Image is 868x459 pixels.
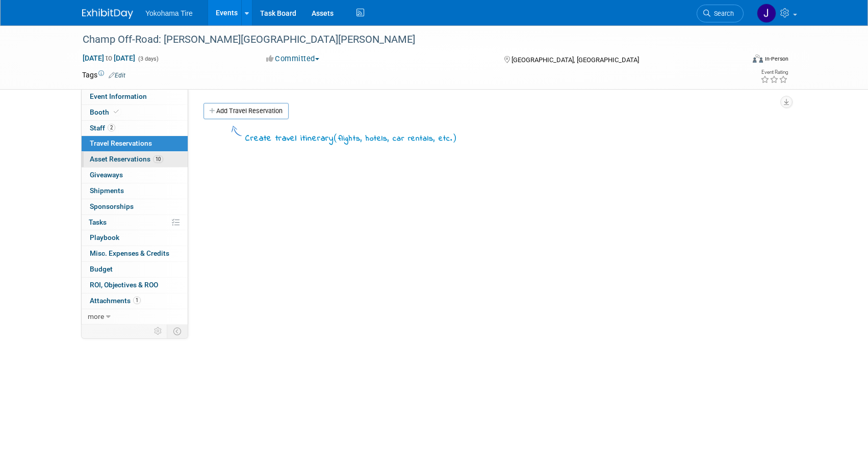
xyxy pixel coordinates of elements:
[334,132,338,143] span: (
[145,9,193,17] span: Yokohama Tire
[82,89,188,104] a: Event Information
[512,56,639,64] span: [GEOGRAPHIC_DATA], [GEOGRAPHIC_DATA]
[203,103,289,119] a: Add Travel Reservation
[82,183,188,199] a: Shipments
[90,186,124,195] span: Shipments
[760,70,788,75] div: Event Rating
[82,152,188,167] a: Asset Reservations10
[89,218,107,226] span: Tasks
[452,132,457,143] span: )
[82,262,188,277] a: Budget
[90,108,121,116] span: Booth
[82,121,188,136] a: Staff2
[90,281,158,289] span: ROI, Objectives & ROO
[90,249,169,257] span: Misc. Expenses & Credits
[90,124,115,132] span: Staff
[697,5,744,22] a: Search
[82,215,188,230] a: Tasks
[82,309,188,325] a: more
[149,325,167,338] td: Personalize Event Tab Strip
[245,131,457,145] div: Create travel itinerary
[90,265,113,273] span: Budget
[90,202,134,210] span: Sponsorships
[90,296,141,305] span: Attachments
[753,55,763,63] img: Format-Inperson.png
[82,246,188,261] a: Misc. Expenses & Credits
[82,199,188,214] a: Sponsorships
[90,233,119,241] span: Playbook
[104,54,114,62] span: to
[82,105,188,120] a: Booth
[90,171,123,179] span: Giveaways
[153,155,163,163] span: 10
[90,92,147,100] span: Event Information
[109,72,125,79] a: Edit
[82,230,188,246] a: Playbook
[82,293,188,309] a: Attachments1
[683,53,788,68] div: Event Format
[108,124,115,131] span: 2
[82,9,133,19] img: ExhibitDay
[82,70,125,80] td: Tags
[764,55,788,63] div: In-Person
[338,133,452,144] span: flights, hotels, car rentals, etc.
[82,278,188,293] a: ROI, Objectives & ROO
[114,109,119,115] i: Booth reservation complete
[82,136,188,151] a: Travel Reservations
[263,53,323,64] button: Committed
[133,296,141,304] span: 1
[82,53,136,63] span: [DATE] [DATE]
[757,4,776,23] img: Janelle Williams
[79,31,728,49] div: Champ Off-Road: [PERSON_NAME][GEOGRAPHIC_DATA][PERSON_NAME]
[82,168,188,183] a: Giveaways
[710,10,734,17] span: Search
[88,312,104,320] span: more
[90,155,163,163] span: Asset Reservations
[137,56,159,62] span: (3 days)
[90,139,152,147] span: Travel Reservations
[167,325,188,338] td: Toggle Event Tabs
